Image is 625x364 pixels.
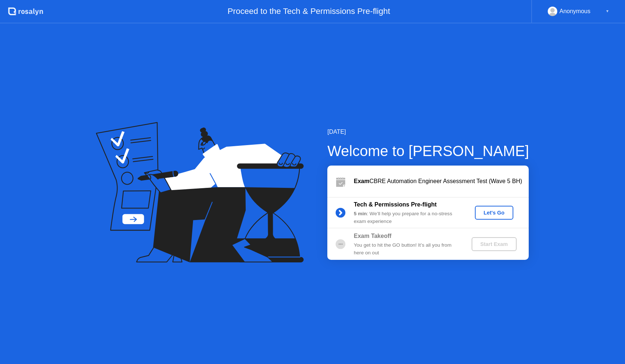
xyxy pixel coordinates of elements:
div: ▼ [606,7,609,16]
button: Start Exam [472,237,517,251]
button: Let's Go [475,206,513,220]
b: 5 min [354,211,367,216]
b: Exam [354,178,369,184]
div: Let's Go [478,210,510,216]
div: : We’ll help you prepare for a no-stress exam experience [354,210,459,225]
div: Anonymous [559,7,591,16]
b: Tech & Permissions Pre-flight [354,201,436,208]
div: Start Exam [475,241,514,247]
div: Welcome to [PERSON_NAME] [327,140,529,162]
div: [DATE] [327,128,529,136]
b: Exam Takeoff [354,233,391,239]
div: CBRE Automation Engineer Assessment Test (Wave 5 BH) [354,177,529,186]
div: You get to hit the GO button! It’s all you from here on out [354,242,459,257]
